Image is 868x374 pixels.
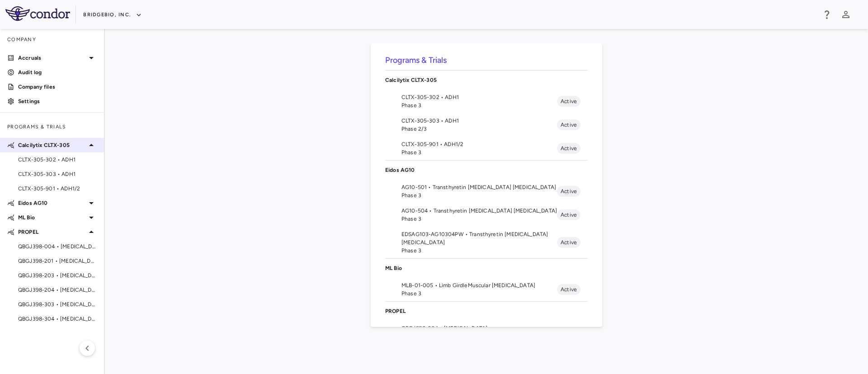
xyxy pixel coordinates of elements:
img: logo-full-SnFGN8VE.png [5,6,70,21]
span: Phase 3 [401,215,557,223]
span: QBGJ398-303 • [MEDICAL_DATA] [18,300,97,308]
span: Active [557,144,580,152]
button: BridgeBio, Inc. [83,8,142,22]
li: CLTX-305-901 • ADH1/2Phase 3Active [385,137,588,160]
h6: Programs & Trials [385,54,588,66]
span: CLTX-305-302 • ADH1 [401,93,557,101]
p: ML Bio [385,264,588,272]
li: QBGJ398-004 • [MEDICAL_DATA] [385,321,588,344]
p: Eidos AG10 [18,199,86,207]
div: Eidos AG10 [385,161,588,180]
span: CLTX-305-302 • ADH1 [18,156,97,164]
span: AG10-504 • Transthyretin [MEDICAL_DATA] [MEDICAL_DATA] [401,207,557,215]
span: MLB-01-005 • Limb GirdleMuscular [MEDICAL_DATA] [401,281,557,289]
span: Active [557,285,580,294]
span: Phase 3 [401,101,557,109]
li: EDSAG103-AG10304PW • Transthyretin [MEDICAL_DATA] [MEDICAL_DATA]Phase 3Active [385,227,588,258]
span: CLTX-305-303 • ADH1 [18,170,97,178]
span: CLTX-305-303 • ADH1 [401,117,557,125]
span: Phase 3 [401,289,557,298]
span: Active [557,121,580,129]
p: Audit log [18,68,97,76]
p: Settings [18,97,97,105]
span: Active [557,187,580,195]
p: Calcilytix CLTX-305 [385,76,588,84]
span: Phase 3 [401,148,557,156]
p: Eidos AG10 [385,166,588,174]
span: QBGJ398-004 • [MEDICAL_DATA] [18,242,97,251]
p: PROPEL [18,228,86,236]
span: Phase 3 [401,246,557,255]
span: QBGJ398-201 • [MEDICAL_DATA] [18,257,97,265]
li: MLB-01-005 • Limb GirdleMuscular [MEDICAL_DATA]Phase 3Active [385,278,588,301]
li: AG10-501 • Transthyretin [MEDICAL_DATA] [MEDICAL_DATA]Phase 3Active [385,180,588,203]
p: PROPEL [385,307,588,315]
p: Accruals [18,54,86,62]
li: CLTX-305-302 • ADH1Phase 3Active [385,90,588,113]
li: CLTX-305-303 • ADH1Phase 2/3Active [385,113,588,137]
p: Calcilytix CLTX-305 [18,141,86,149]
div: Calcilytix CLTX-305 [385,71,588,90]
div: PROPEL [385,302,588,321]
span: QBGJ398-204 • [MEDICAL_DATA] [18,286,97,294]
span: QBGJ398-304 • [MEDICAL_DATA] [18,315,97,323]
span: AG10-501 • Transthyretin [MEDICAL_DATA] [MEDICAL_DATA] [401,183,557,191]
span: Active [557,238,580,246]
span: CLTX-305-901 • ADH1/2 [401,140,557,148]
span: QBGJ398-203 • [MEDICAL_DATA] [18,271,97,279]
p: Company files [18,83,97,91]
div: ML Bio [385,259,588,278]
span: Phase 2/3 [401,125,557,133]
p: ML Bio [18,213,86,222]
li: AG10-504 • Transthyretin [MEDICAL_DATA] [MEDICAL_DATA]Phase 3Active [385,203,588,227]
span: Active [557,211,580,219]
span: QBGJ398-004 • [MEDICAL_DATA] [401,324,557,332]
span: CLTX-305-901 • ADH1/2 [18,185,97,193]
span: EDSAG103-AG10304PW • Transthyretin [MEDICAL_DATA] [MEDICAL_DATA] [401,230,557,246]
span: Phase 3 [401,191,557,199]
span: Active [557,97,580,105]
